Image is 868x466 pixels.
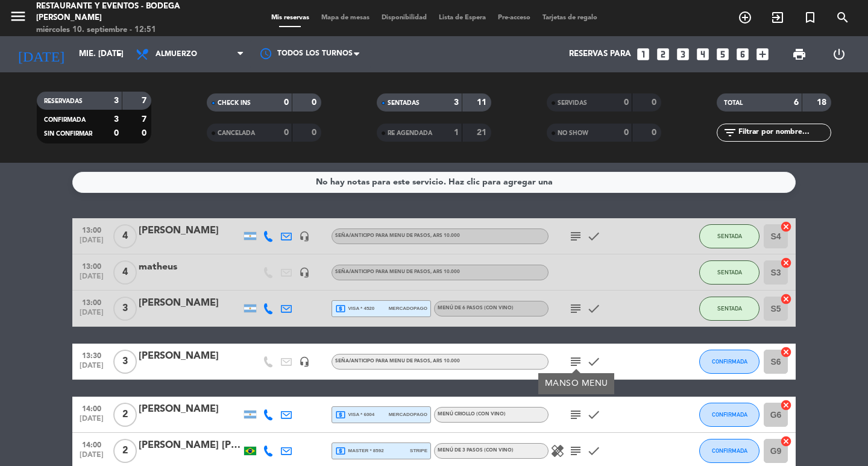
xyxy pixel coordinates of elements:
[737,126,831,139] input: Filtrar por nombre...
[780,293,792,305] i: cancel
[142,115,149,124] strong: 7
[77,236,107,250] span: [DATE]
[430,269,460,274] span: , ARS 10.000
[335,269,460,274] span: Seña/anticipo para MENU DE PASOS
[717,269,742,276] span: SENTADA
[587,444,601,458] i: check
[558,130,588,136] span: NO SHOW
[77,222,107,236] span: 13:00
[9,7,27,30] button: menu
[835,10,850,25] i: search
[388,100,420,106] span: SENTADAS
[695,46,711,62] i: looks_4
[36,24,208,36] div: miércoles 10. septiembre - 12:51
[113,403,137,427] span: 2
[139,401,241,417] div: [PERSON_NAME]
[545,377,608,390] div: MANSO MENU
[568,229,583,244] i: subject
[77,362,107,376] span: [DATE]
[780,221,792,233] i: cancel
[299,356,310,367] i: headset_mic
[430,359,460,364] span: , ARS 10.000
[624,98,629,107] strong: 0
[438,306,514,310] span: MENÚ DE 6 PASOS (Con vino)
[77,295,107,309] span: 13:00
[492,14,536,21] span: Pre-acceso
[388,130,432,136] span: RE AGENDADA
[780,435,792,447] i: cancel
[139,348,241,364] div: [PERSON_NAME]
[114,115,119,124] strong: 3
[780,346,792,358] i: cancel
[717,305,742,312] span: SENTADA
[587,354,601,369] i: check
[139,295,241,311] div: [PERSON_NAME]
[156,50,197,58] span: Almuerzo
[9,41,73,68] i: [DATE]
[430,233,460,238] span: , ARS 10.000
[569,49,631,59] span: Reservas para
[817,98,829,107] strong: 18
[699,260,759,285] button: SENTADA
[770,10,785,25] i: exit_to_app
[77,272,107,286] span: [DATE]
[139,438,241,453] div: [PERSON_NAME] [PERSON_NAME]
[794,98,799,107] strong: 6
[335,446,384,456] span: master * 8592
[77,401,107,415] span: 14:00
[477,98,489,107] strong: 11
[77,451,107,465] span: [DATE]
[735,46,750,62] i: looks_6
[675,46,691,62] i: looks_3
[77,437,107,451] span: 14:00
[113,439,137,463] span: 2
[780,399,792,411] i: cancel
[438,448,514,453] span: MENÚ DE 3 PASOS (Con vino)
[724,100,743,106] span: TOTAL
[712,358,747,365] span: CONFIRMADA
[77,259,107,272] span: 13:00
[699,297,759,321] button: SENTADA
[477,128,489,137] strong: 21
[44,98,83,104] span: RESERVADAS
[389,411,427,418] span: mercadopago
[335,303,374,314] span: visa * 4520
[792,47,807,61] span: print
[454,98,459,107] strong: 3
[712,447,747,454] span: CONFIRMADA
[112,47,127,61] i: arrow_drop_down
[44,117,86,123] span: CONFIRMADA
[536,14,603,21] span: Tarjetas de regalo
[335,409,346,420] i: local_atm
[832,47,846,61] i: power_settings_new
[114,129,119,137] strong: 0
[558,100,587,106] span: SERVIDAS
[36,1,208,24] div: Restaurante y Eventos - Bodega [PERSON_NAME]
[335,359,460,364] span: Seña/anticipo para MENU DE PASOS
[410,447,427,455] span: stripe
[624,128,629,137] strong: 0
[218,100,251,106] span: CHECK INS
[699,439,759,463] button: CONFIRMADA
[299,231,310,242] i: headset_mic
[755,46,770,62] i: add_box
[780,257,792,269] i: cancel
[142,129,149,137] strong: 0
[376,14,433,21] span: Disponibilidad
[587,301,601,316] i: check
[699,224,759,248] button: SENTADA
[550,444,565,458] i: healing
[77,415,107,429] span: [DATE]
[652,98,659,107] strong: 0
[335,446,346,456] i: local_atm
[568,408,583,422] i: subject
[587,408,601,422] i: check
[316,175,553,189] div: No hay notas para este servicio. Haz clic para agregar una
[587,229,601,244] i: check
[9,7,27,25] i: menu
[77,309,107,323] span: [DATE]
[433,14,492,21] span: Lista de Espera
[655,46,671,62] i: looks_two
[113,260,137,285] span: 4
[335,303,346,314] i: local_atm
